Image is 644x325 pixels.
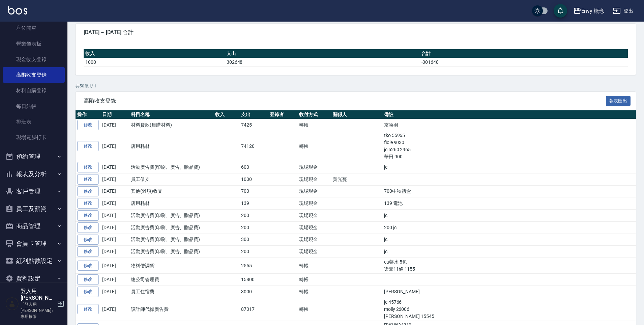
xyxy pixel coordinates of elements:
[3,130,65,145] a: 現場電腦打卡
[3,148,65,165] button: 預約管理
[297,210,331,222] td: 現場現金
[382,131,636,161] td: tko 55965 fiole 9030 jc 5260 2965 華田 900
[239,258,268,274] td: 2555
[382,110,636,119] th: 備註
[3,270,65,287] button: 資料設定
[77,261,99,271] a: 修改
[129,185,213,197] td: 其他(雜項)收支
[100,298,129,321] td: [DATE]
[77,186,99,197] a: 修改
[129,131,213,161] td: 店用耗材
[100,274,129,286] td: [DATE]
[100,110,129,119] th: 日期
[606,96,631,106] button: 報表匯出
[297,161,331,173] td: 現場現金
[77,246,99,257] a: 修改
[297,234,331,246] td: 現場現金
[100,258,129,274] td: [DATE]
[100,221,129,234] td: [DATE]
[129,258,213,274] td: 物料借調貨
[3,99,65,114] a: 每日結帳
[3,52,65,67] a: 現金收支登錄
[100,234,129,246] td: [DATE]
[239,110,268,119] th: 支出
[239,197,268,210] td: 139
[225,49,420,58] th: 支出
[100,131,129,161] td: [DATE]
[239,210,268,222] td: 200
[84,29,628,36] span: [DATE] ~ [DATE] 合計
[239,185,268,197] td: 700
[297,197,331,210] td: 現場現金
[129,210,213,222] td: 活動廣告費(印刷、廣告、贈品費)
[297,131,331,161] td: 轉帳
[129,246,213,258] td: 活動廣告費(印刷、廣告、贈品費)
[129,274,213,286] td: 總公司管理費
[77,222,99,233] a: 修改
[268,110,297,119] th: 登錄者
[129,119,213,131] td: 材料貨款(員購材料)
[225,58,420,66] td: 302648
[77,235,99,245] a: 修改
[77,304,99,315] a: 修改
[3,252,65,270] button: 紅利點數設定
[297,119,331,131] td: 轉帳
[100,119,129,131] td: [DATE]
[382,234,636,246] td: jc
[129,161,213,173] td: 活動廣告費(印刷、廣告、贈品費)
[297,286,331,298] td: 轉帳
[3,83,65,98] a: 材料自購登錄
[239,221,268,234] td: 200
[100,197,129,210] td: [DATE]
[297,246,331,258] td: 現場現金
[77,274,99,285] a: 修改
[297,274,331,286] td: 轉帳
[129,298,213,321] td: 設計師代操廣告費
[382,298,636,321] td: jc 45766 molly 26006 [PERSON_NAME] 15545
[100,173,129,185] td: [DATE]
[382,161,636,173] td: jc
[77,174,99,185] a: 修改
[239,131,268,161] td: 74120
[129,234,213,246] td: 活動廣告費(印刷、廣告、贈品費)
[3,36,65,52] a: 營業儀表板
[77,287,99,297] a: 修改
[331,110,382,119] th: 關係人
[297,298,331,321] td: 轉帳
[77,210,99,221] a: 修改
[382,246,636,258] td: jc
[570,4,608,18] button: Envy 概念
[382,286,636,298] td: [PERSON_NAME]
[100,246,129,258] td: [DATE]
[84,58,225,66] td: 1000
[77,120,99,130] a: 修改
[610,5,636,17] button: 登出
[239,161,268,173] td: 600
[213,110,239,119] th: 收入
[3,114,65,130] a: 排班表
[129,197,213,210] td: 店用耗材
[606,97,631,104] a: 報表匯出
[3,217,65,235] button: 商品管理
[129,221,213,234] td: 活動廣告費(印刷、廣告、贈品費)
[8,6,27,15] img: Logo
[382,221,636,234] td: 200 jc
[3,20,65,36] a: 座位開單
[3,200,65,218] button: 員工及薪資
[77,198,99,209] a: 修改
[84,49,225,58] th: 收入
[297,185,331,197] td: 現場現金
[239,286,268,298] td: 3000
[239,298,268,321] td: 87317
[297,173,331,185] td: 現場現金
[21,288,55,301] h5: 登入用[PERSON_NAME]
[297,258,331,274] td: 轉帳
[382,197,636,210] td: 139 電池
[382,210,636,222] td: jc
[3,235,65,252] button: 會員卡管理
[77,141,99,152] a: 修改
[100,286,129,298] td: [DATE]
[3,165,65,183] button: 報表及分析
[129,110,213,119] th: 科目名稱
[3,183,65,200] button: 客戶管理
